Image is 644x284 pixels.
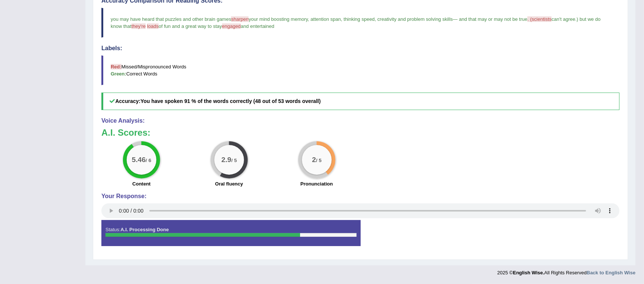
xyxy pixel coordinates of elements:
[221,156,231,164] big: 2.9
[310,16,341,22] span: attention span
[575,16,578,22] span: .)
[101,117,619,124] h4: Voice Analysis:
[101,45,619,52] h4: Labels:
[222,23,241,29] span: engaged
[344,16,375,22] span: thinking speed
[587,270,635,275] a: Back to English Wise
[101,220,361,246] div: Status:
[231,16,248,22] span: sharpen
[513,270,544,275] strong: English Wise.
[459,16,527,22] span: and that may or may not be true
[231,158,237,164] small: / 5
[241,23,274,29] span: and entertained
[341,16,342,22] span: ,
[375,16,376,22] span: ,
[248,16,308,22] span: your mind boosting memory
[312,156,316,164] big: 2
[377,16,453,22] span: creativity and problem solving skills
[308,16,309,22] span: ,
[111,16,231,22] span: you may have heard that puzzles and other brain games
[300,180,333,187] label: Pronunciation
[101,93,619,110] h5: Accuracy:
[132,180,150,187] label: Content
[497,265,635,276] div: 2025 © All Rights Reserved
[101,55,619,85] blockquote: Missed/Mispronounced Words Correct Words
[146,158,151,164] small: / 6
[111,71,126,77] b: Green:
[453,16,458,22] span: —
[147,23,159,29] span: loads
[131,23,146,29] span: they're
[111,16,602,29] span: but we do know that
[101,193,619,200] h4: Your Response:
[120,227,169,232] strong: A.I. Processing Done
[316,158,321,164] small: / 5
[159,23,222,29] span: of fun and a great way to stay
[111,64,121,70] b: Red:
[132,156,146,164] big: 5.46
[527,16,552,22] span: . (scientists
[101,128,150,138] b: A.I. Scores:
[552,16,575,22] span: can't agree
[215,180,243,187] label: Oral fluency
[140,98,321,104] b: You have spoken 91 % of the words correctly (48 out of 53 words overall)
